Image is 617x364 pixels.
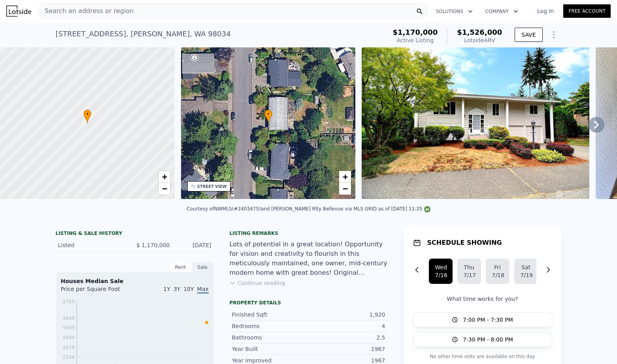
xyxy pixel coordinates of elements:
tspan: $494 [62,335,75,340]
div: Property details [230,300,388,306]
div: 4 [309,322,385,330]
div: Thu [464,263,475,271]
button: Fri7/18 [486,259,509,284]
button: Solutions [430,4,479,19]
div: 2.5 [309,334,385,341]
button: Company [479,4,525,19]
div: Year Built [232,345,309,353]
span: 7:30 PM - 8:00 PM [463,336,513,343]
a: Free Account [563,4,611,18]
div: 7/19 [521,271,532,279]
div: [DATE] [176,241,211,249]
tspan: $769 [62,299,75,304]
span: $ 1,170,000 [136,242,170,248]
span: 10Y [183,286,194,292]
div: Sale [192,262,214,272]
button: 7:30 PM - 8:00 PM [413,332,552,347]
tspan: $419 [62,345,75,350]
div: Bathrooms [232,334,309,341]
div: [STREET_ADDRESS] , [PERSON_NAME] , WA 98034 [56,28,231,39]
div: 1,920 [309,311,385,319]
button: Sat7/19 [514,259,538,284]
div: 7/18 [492,271,503,279]
span: $1,526,000 [457,28,502,36]
div: 7/17 [464,271,475,279]
button: Wed7/16 [429,259,453,284]
span: Search an address or region [38,6,134,16]
div: Listing remarks [230,230,388,236]
div: Wed [435,263,446,271]
img: NWMLS Logo [424,206,430,212]
button: SAVE [515,28,542,42]
div: Lots of potential in a great location! Opportunity for vision and creativity to flourish in this ... [230,240,388,278]
p: No other time slots are available on this day [413,352,552,361]
h1: SCHEDULE SHOWING [427,238,502,248]
div: Sat [521,263,532,271]
a: Log In [528,7,563,15]
span: − [162,184,167,193]
tspan: $644 [62,315,75,321]
button: Continue reading [230,279,285,287]
div: • [83,109,91,123]
tspan: $344 [62,355,75,360]
a: Zoom in [158,171,170,183]
div: Price per Square Foot [61,285,135,298]
div: LISTING & SALE HISTORY [56,230,214,238]
div: 1967 [309,345,385,353]
span: + [343,172,348,182]
button: Thu7/17 [457,259,481,284]
a: Zoom out [158,183,170,195]
tspan: $569 [62,325,75,330]
a: Zoom in [339,171,351,183]
div: Bedrooms [232,322,309,330]
div: STREET VIEW [197,184,227,190]
span: • [83,111,91,118]
span: 3Y [174,286,180,292]
span: Active Listing [396,37,434,43]
span: $1,170,000 [392,28,438,36]
div: Courtesy of NWMLS (#2403475) and [PERSON_NAME] Rlty Bellevue via MLS GRID as of [DATE] 11:25 [187,206,430,212]
div: Finished Sqft [232,311,309,319]
span: + [162,172,167,182]
div: Listed [58,241,128,249]
div: Rent [170,262,192,272]
img: Lotside [6,6,31,17]
span: 7:00 PM - 7:30 PM [463,316,513,324]
button: Show Options [546,27,562,43]
div: Lotside ARV [457,36,502,44]
span: • [264,111,272,118]
img: Sale: 167066611 Parcel: 97633530 [362,47,589,199]
div: 7/16 [435,271,446,279]
a: Zoom out [339,183,351,195]
button: 7:00 PM - 7:30 PM [413,312,552,327]
span: 1Y [163,286,170,292]
span: Max [197,286,209,294]
div: • [264,109,272,123]
div: Houses Median Sale [61,277,209,285]
span: − [343,184,348,193]
div: Fri [492,263,503,271]
p: What time works for you? [413,295,552,303]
